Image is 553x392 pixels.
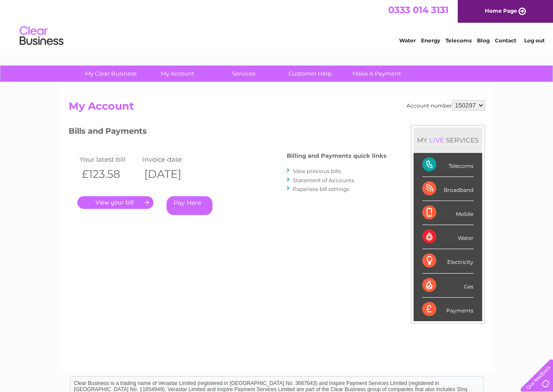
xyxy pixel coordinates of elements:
a: Customer Help [274,66,346,82]
a: Paperless bill settings [293,186,349,192]
img: logo.png [19,23,64,49]
div: Mobile [422,201,473,225]
a: Make A Payment [341,66,413,82]
a: View previous bills [293,168,341,174]
div: Electricity [422,249,473,273]
a: Water [399,37,416,44]
a: Pay Here [167,196,212,215]
th: £123.58 [77,165,140,183]
a: Statement of Accounts [293,177,354,184]
div: Gas [422,274,473,298]
a: Log out [524,37,545,44]
div: Water [422,225,473,249]
div: Account number [407,100,485,111]
a: Telecoms [445,37,472,44]
a: Blog [477,37,490,44]
h2: My Account [69,100,485,117]
a: . [77,196,153,209]
h4: Billing and Payments quick links [287,153,386,159]
div: LIVE [428,136,446,144]
div: MY SERVICES [414,128,482,153]
a: My Account [141,66,213,82]
a: Energy [421,37,440,44]
a: Services [208,66,280,82]
a: 0333 014 3131 [388,4,449,15]
a: Contact [495,37,516,44]
div: Telecoms [422,153,473,177]
td: Your latest bill [77,153,140,165]
div: Payments [422,298,473,321]
div: Broadband [422,177,473,201]
h3: Bills and Payments [69,125,386,140]
div: Clear Business is a trading name of Verastar Limited (registered in [GEOGRAPHIC_DATA] No. 3667643... [70,5,483,42]
th: [DATE] [140,165,203,183]
td: Invoice date [140,153,203,165]
a: My Clear Business [75,66,147,82]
